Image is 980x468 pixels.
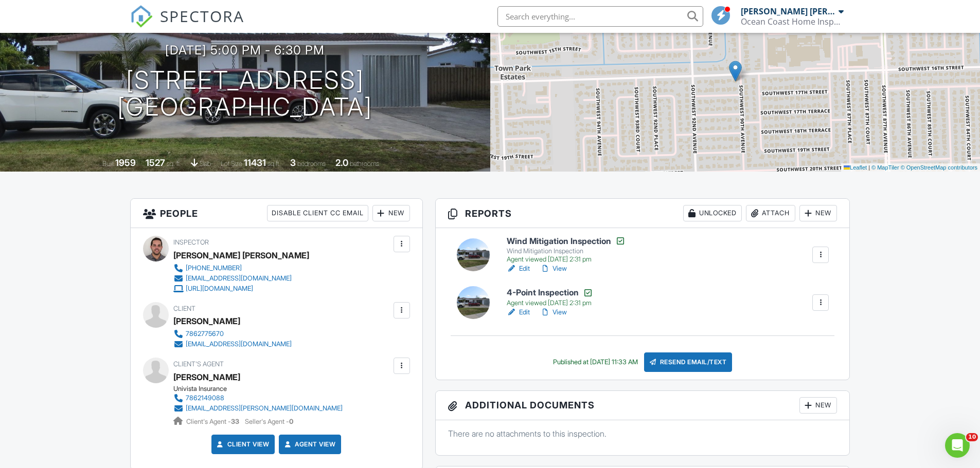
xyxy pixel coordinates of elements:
a: 4-Point Inspection Agent viewed [DATE] 2:31 pm [507,288,593,307]
a: [URL][DOMAIN_NAME] [173,284,301,294]
div: 7862149088 [186,394,224,402]
div: 3 [290,157,296,168]
div: 1959 [115,157,136,168]
a: 7862149088 [173,393,343,403]
div: Unlocked [683,205,742,221]
h6: Wind Mitigation Inspection [507,236,626,246]
span: Lot Size [221,160,242,167]
span: | [868,164,870,171]
div: [PERSON_NAME] [PERSON_NAME] [741,6,836,16]
span: bathrooms [350,160,379,167]
a: Agent View [282,439,335,450]
a: SPECTORA [130,14,244,35]
div: [PERSON_NAME] [PERSON_NAME] [173,248,309,263]
div: 2.0 [335,157,348,168]
div: [EMAIL_ADDRESS][PERSON_NAME][DOMAIN_NAME] [186,404,343,413]
iframe: Intercom live chat [945,433,970,458]
div: Resend Email/Text [644,352,733,372]
a: © OpenStreetMap contributors [901,164,977,171]
div: [PHONE_NUMBER] [186,264,242,272]
h1: [STREET_ADDRESS] [GEOGRAPHIC_DATA] [117,67,372,121]
span: bedrooms [297,160,326,167]
div: Wind Mitigation Inspection [507,247,626,255]
a: Wind Mitigation Inspection Wind Mitigation Inspection Agent viewed [DATE] 2:31 pm [507,236,626,264]
div: Agent viewed [DATE] 2:31 pm [507,299,593,307]
div: Attach [746,205,795,221]
h3: Additional Documents [436,391,850,420]
img: The Best Home Inspection Software - Spectora [130,5,153,28]
div: Disable Client CC Email [267,205,368,221]
span: Client's Agent - [186,418,241,425]
div: [EMAIL_ADDRESS][DOMAIN_NAME] [186,340,292,348]
input: Search everything... [497,6,703,27]
a: Leaflet [844,164,867,171]
a: Edit [507,264,530,274]
div: Published at [DATE] 11:33 AM [553,358,638,366]
a: View [540,264,567,274]
span: slab [200,160,211,167]
div: 11431 [244,157,266,168]
a: [EMAIL_ADDRESS][DOMAIN_NAME] [173,273,301,284]
strong: 33 [231,418,239,425]
div: 7862775670 [186,330,224,338]
div: New [372,205,410,221]
a: [PHONE_NUMBER] [173,263,301,273]
div: New [799,397,837,414]
a: 7862775670 [173,329,292,339]
a: © MapTiler [871,164,899,171]
a: Client View [215,439,270,450]
span: Built [102,160,114,167]
div: Ocean Coast Home Inspections [741,16,844,27]
div: [EMAIL_ADDRESS][DOMAIN_NAME] [186,274,292,283]
a: [EMAIL_ADDRESS][PERSON_NAME][DOMAIN_NAME] [173,403,343,414]
h3: Reports [436,199,850,228]
a: View [540,307,567,317]
span: Inspector [173,238,209,246]
h3: [DATE] 5:00 pm - 6:30 pm [165,43,325,57]
span: sq. ft. [167,160,181,167]
span: sq.ft. [268,160,280,167]
div: Univista Insurance [173,385,351,393]
span: 10 [966,433,978,441]
div: New [799,205,837,221]
span: SPECTORA [160,5,244,27]
div: [URL][DOMAIN_NAME] [186,285,253,293]
a: [PERSON_NAME] [173,369,240,385]
h6: 4-Point Inspection [507,288,593,298]
div: 1527 [146,157,165,168]
span: Client [173,305,195,312]
a: Edit [507,307,530,317]
strong: 0 [289,418,293,425]
h3: People [131,199,422,228]
div: [PERSON_NAME] [173,313,240,329]
a: [EMAIL_ADDRESS][DOMAIN_NAME] [173,339,292,349]
p: There are no attachments to this inspection. [448,428,838,439]
img: Marker [729,61,742,82]
div: Agent viewed [DATE] 2:31 pm [507,255,626,264]
span: Client's Agent [173,360,224,368]
span: Seller's Agent - [245,418,293,425]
